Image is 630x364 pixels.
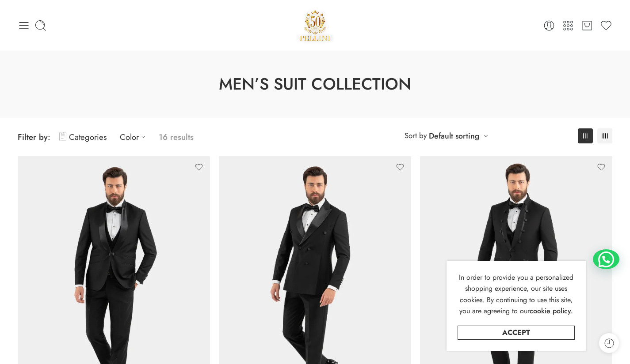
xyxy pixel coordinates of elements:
[530,305,573,317] a: cookie policy.
[159,127,194,147] p: 16 results
[458,326,575,340] a: Accept
[543,19,555,32] a: Login / Register
[459,272,573,316] span: In order to provide you a personalized shopping experience, our site uses cookies. By continuing ...
[296,7,334,44] img: Pellini
[18,131,50,143] span: Filter by:
[59,127,107,147] a: Categories
[429,130,479,142] a: Default sorting
[405,128,427,143] span: Sort by
[22,73,608,96] h1: Men’s Suit Collection
[581,19,593,32] a: Cart
[296,7,334,44] a: Pellini -
[600,19,612,32] a: Wishlist
[120,127,150,147] a: Color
